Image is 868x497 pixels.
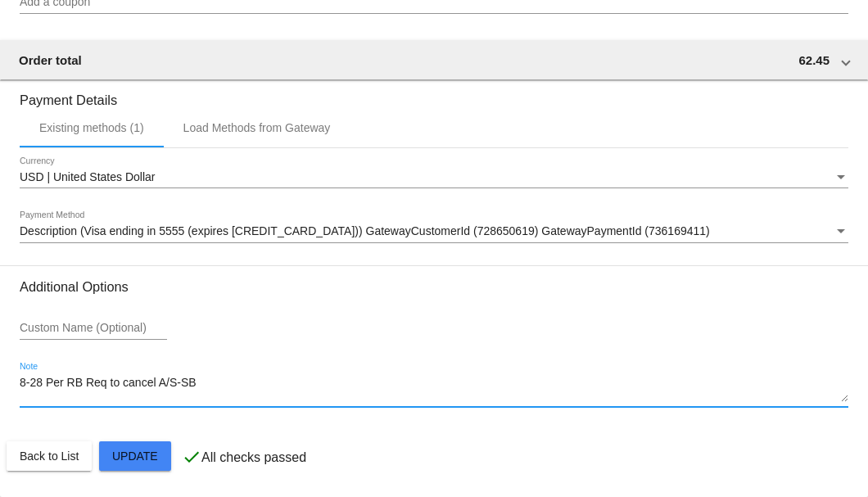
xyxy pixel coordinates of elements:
[20,224,710,237] span: Description (Visa ending in 5555 (expires [CREDIT_CARD_DATA])) GatewayCustomerId (728650619) Gate...
[20,170,155,183] span: USD | United States Dollar
[99,441,171,471] button: Update
[20,225,848,238] mat-select: Payment Method
[798,53,830,67] span: 62.45
[183,121,331,134] div: Load Methods from Gateway
[20,450,79,463] span: Back to List
[20,171,848,184] mat-select: Currency
[39,121,144,134] div: Existing methods (1)
[20,279,848,295] h3: Additional Options
[20,80,848,108] h3: Payment Details
[112,450,158,463] span: Update
[7,441,92,471] button: Back to List
[201,450,306,465] p: All checks passed
[19,53,82,67] span: Order total
[20,322,167,335] input: Custom Name (Optional)
[182,447,201,467] mat-icon: check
